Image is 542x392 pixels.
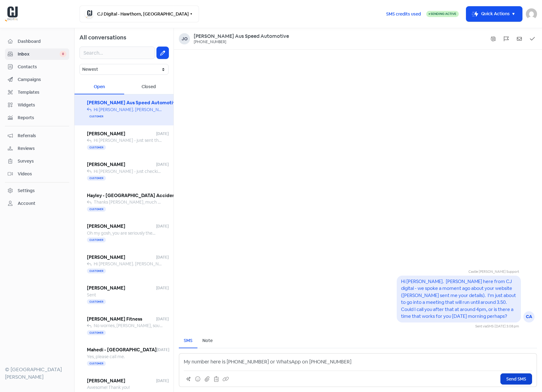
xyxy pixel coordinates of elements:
span: [DATE] [157,347,169,353]
div: © [GEOGRAPHIC_DATA][PERSON_NAME] [5,366,69,381]
span: Customer [87,268,106,273]
span: Sending Active [431,12,456,16]
span: All conversations [79,34,126,41]
span: Customer [87,207,106,212]
span: [PERSON_NAME] Fitness [87,316,156,323]
img: User [526,8,537,20]
span: SMS credits used [386,11,421,17]
a: Campaigns [5,74,69,85]
span: Hi [PERSON_NAME] - just sent through the DNS changes for [DOMAIN_NAME]. Note that there is probab... [94,137,531,143]
span: [PERSON_NAME] [87,254,156,261]
div: [PHONE_NUMBER] [194,40,226,45]
a: Widgets [5,99,69,111]
a: Sending Active [426,10,459,18]
button: Show system messages [489,34,498,43]
span: Customer [87,237,106,242]
div: Account [18,200,35,207]
button: Mark as closed [528,34,537,43]
span: Awesome! Thank you! [87,385,130,390]
button: Send SMS [500,373,532,385]
a: Settings [5,185,69,196]
a: Referrals [5,130,69,142]
span: Customer [87,176,106,181]
span: [DATE] [156,162,169,167]
span: [PERSON_NAME] [87,130,156,137]
span: Yes, please call me. [87,354,125,359]
span: Videos [18,171,66,177]
div: Castle [PERSON_NAME] Support [415,269,519,276]
a: Reports [5,112,69,124]
span: Dashboard [18,38,66,45]
a: Account [5,198,69,209]
div: [DATE] 3:08 pm [495,324,519,329]
span: Sent [87,292,96,298]
span: Oh my gosh, you are seriously the best!!! Thank you so, so much for helping me with this. You don... [87,230,348,236]
div: Settings [18,187,35,194]
a: SMS credits used [381,10,426,17]
span: [PERSON_NAME] [87,285,156,292]
span: [DATE] [156,255,169,260]
span: Widgets [18,102,66,108]
div: CA [523,311,535,322]
span: Inbox [18,51,60,57]
div: SMS [184,337,192,344]
a: Inbox 0 [5,48,69,60]
span: Templates [18,89,66,96]
a: Surveys [5,155,69,167]
span: Campaigns [18,76,66,83]
a: Templates [5,87,69,98]
button: CJ Digital - Hawthorn, [GEOGRAPHIC_DATA] [79,6,199,22]
span: Reviews [18,145,66,152]
span: No worries, [PERSON_NAME], sounds good. Thanks mate. [94,323,207,328]
span: 0 [60,51,66,57]
span: Contacts [18,64,66,70]
span: [DATE] [156,285,169,291]
button: Mark as unread [515,34,524,43]
span: SMS [487,324,494,328]
span: Customer [87,330,106,335]
pre: Hi [PERSON_NAME]. [PERSON_NAME] here from CJ digital - we spoke a moment ago about your website (... [401,278,517,319]
span: Customer [87,299,106,304]
div: Open [75,80,124,94]
a: Reviews [5,143,69,154]
a: Dashboard [5,36,69,47]
span: [PERSON_NAME] Aus Speed Automotive [87,99,178,106]
button: Quick Actions [466,7,522,21]
span: [DATE] [156,378,169,384]
a: Contacts [5,61,69,73]
span: Send SMS [506,376,526,382]
span: [PERSON_NAME] [87,377,156,385]
a: Videos [5,168,69,180]
span: Customer [87,114,106,119]
a: [PERSON_NAME] Aus Speed Automotive [194,33,289,40]
p: My number here is [PHONE_NUMBER] or WhatsApp on [PHONE_NUMBER] [184,358,532,366]
span: Surveys [18,158,66,164]
span: [PERSON_NAME] [87,161,156,168]
span: [DATE] [156,223,169,229]
div: Closed [124,80,174,94]
div: Note [202,337,213,344]
span: Hayley - [GEOGRAPHIC_DATA] Accident Repair [87,192,192,199]
span: [DATE] [156,316,169,322]
span: Mahedi - [GEOGRAPHIC_DATA] [87,346,157,354]
span: Reports [18,115,66,121]
span: Hi [PERSON_NAME] - just checking in to see if you had had any luck tracing a spreadsheet of produ... [94,169,349,174]
span: Sent via · [475,324,495,328]
button: Flag conversation [502,34,511,43]
span: Customer [87,361,106,366]
span: [PERSON_NAME] [87,223,156,230]
span: [DATE] [156,131,169,137]
span: Thanks [PERSON_NAME], much appreciated [94,199,183,205]
input: Search... [79,47,155,59]
div: Jo [179,33,190,44]
span: Referrals [18,133,66,139]
span: Customer [87,145,106,150]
